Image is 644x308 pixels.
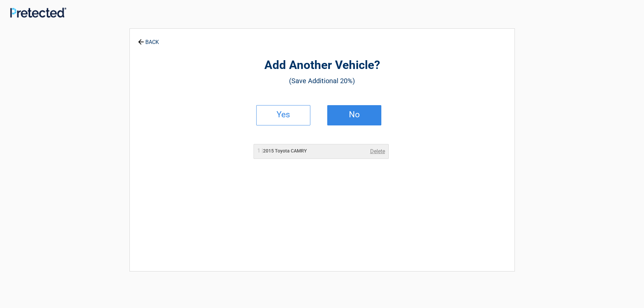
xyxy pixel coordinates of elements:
[167,57,477,73] h2: Add Another Vehicle?
[167,75,477,87] h3: (Save Additional 20%)
[370,147,385,156] a: Delete
[334,112,374,117] h2: No
[257,147,263,154] span: 1 |
[263,112,303,117] h2: Yes
[137,33,160,45] a: BACK
[10,7,66,18] img: Main Logo
[257,147,307,155] h2: 2015 Toyota CAMRY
